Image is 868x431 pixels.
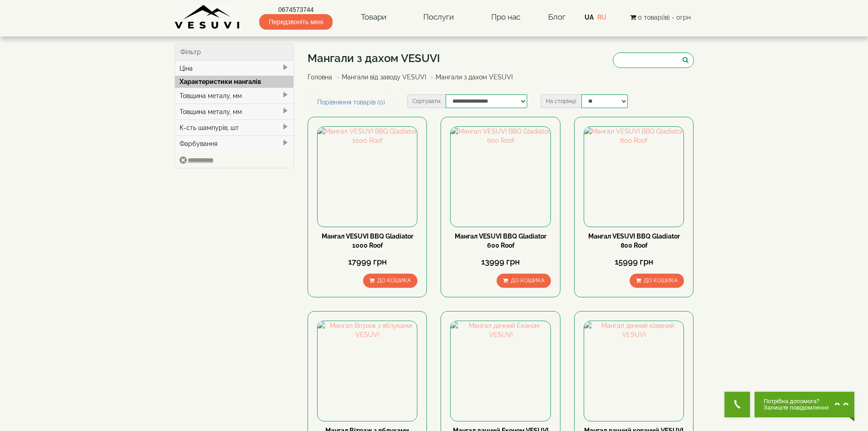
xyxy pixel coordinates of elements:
a: Мангал VESUVI BBQ Gladiator 1000 Roof [322,233,413,249]
img: Мангал дачний Економ VESUVI [451,321,550,421]
a: Про нас [482,7,529,28]
img: Мангал дачний кований VESUVI [584,321,683,421]
a: Блог [548,12,565,21]
a: Головна [308,73,332,81]
div: К-сть шампурів, шт [175,119,294,135]
a: Послуги [414,7,463,28]
div: 15999 грн [584,256,684,268]
span: До кошика [377,277,411,284]
a: 0674573744 [259,5,333,14]
button: 0 товар(ів) - 0грн [627,12,693,22]
img: Завод VESUVI [175,5,241,30]
li: Мангали з дахом VESUVI [428,73,513,82]
div: Фарбування [175,135,294,151]
a: UA [585,14,594,21]
div: 17999 грн [317,256,417,268]
a: Мангал VESUVI BBQ Gladiator 800 Roof [588,233,680,249]
span: Залиште повідомлення [764,405,830,411]
div: Товщина металу, мм [175,104,294,119]
button: Get Call button [724,392,750,417]
span: До кошика [511,277,544,284]
div: Ціна [175,61,294,76]
button: До кошика [497,274,551,288]
label: Сортувати: [407,94,446,108]
span: Передзвоніть мені [259,14,333,30]
span: 0 товар(ів) - 0грн [638,14,691,21]
a: Мангали від заводу VESUVI [342,73,426,81]
div: Товщина металу, мм [175,88,294,104]
a: Мангал VESUVI BBQ Gladiator 600 Roof [455,233,546,249]
label: На сторінці: [541,94,581,108]
img: Мангал VESUVI BBQ Gladiator 1000 Roof [318,127,417,226]
a: RU [597,14,606,21]
button: Chat button [755,392,854,417]
button: До кошика [630,274,684,288]
img: Мангал VESUVI BBQ Gladiator 600 Roof [451,127,550,226]
div: Характеристики мангалів [175,76,294,88]
div: Фільтр [175,44,294,61]
h1: Мангали з дахом VESUVI [308,52,519,64]
span: Потрібна допомога? [764,398,830,405]
a: Товари [352,7,395,28]
img: Мангал VESUVI BBQ Gladiator 800 Roof [584,127,683,226]
button: До кошика [363,274,417,288]
div: 13999 грн [450,256,550,268]
img: Мангал Вітраж з яблуками VESUVI [318,321,417,421]
a: Порівняння товарів (0) [308,94,395,110]
span: До кошика [644,277,678,284]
